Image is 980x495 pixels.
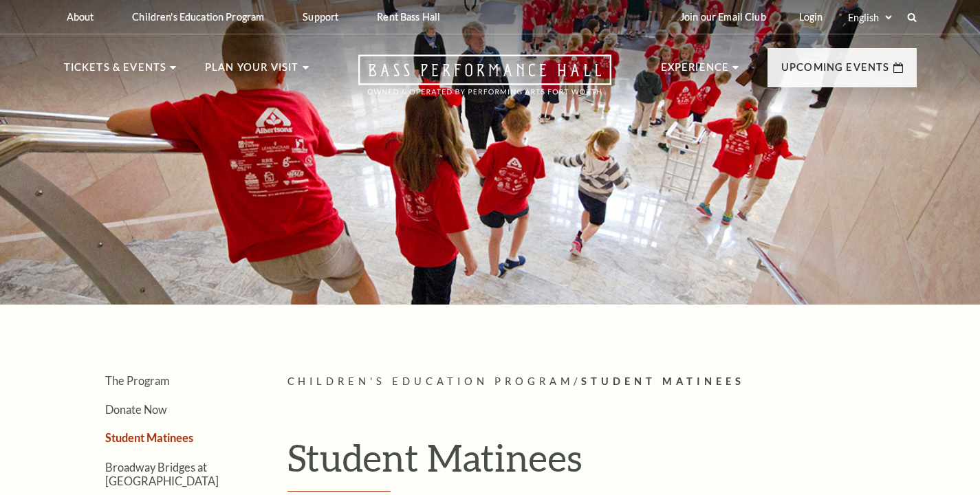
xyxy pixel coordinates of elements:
p: Tickets & Events [64,59,167,84]
p: Plan Your Visit [205,59,299,84]
p: Experience [661,59,730,84]
select: Select: [845,11,894,24]
p: About [67,11,94,23]
p: / [287,373,917,390]
h1: Student Matinees [287,435,917,492]
span: Student Matinees [581,375,745,387]
p: Rent Bass Hall [377,11,440,23]
span: Children's Education Program [287,375,574,387]
a: Student Matinees [105,431,193,444]
p: Upcoming Events [781,59,890,84]
a: The Program [105,374,169,387]
a: Broadway Bridges at [GEOGRAPHIC_DATA] [105,461,219,487]
p: Support [303,11,338,23]
p: Children's Education Program [132,11,264,23]
a: Donate Now [105,403,167,416]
